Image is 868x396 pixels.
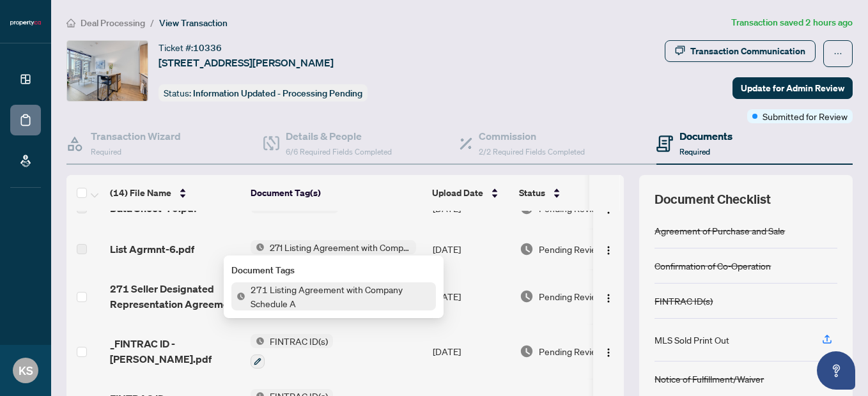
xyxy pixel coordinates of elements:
[741,78,844,98] span: Update for Admin Review
[539,344,603,358] span: Pending Review
[479,128,585,144] h4: Commission
[763,109,848,123] span: Submitted for Review
[265,240,416,254] span: 271 Listing Agreement with Company Schedule A
[833,49,842,58] span: ellipsis
[731,15,853,30] article: Transaction saved 2 hours ago
[520,289,534,303] img: Document Status
[603,245,614,255] img: Logo
[110,281,240,312] span: 271 Seller Designated Representation Agreement Authority to Offer for Sale - OREA_[DATE] 12_13_05...
[679,147,710,156] span: Required
[603,293,614,303] img: Logo
[286,147,392,156] span: 6/6 Required Fields Completed
[598,286,619,307] button: Logo
[428,270,515,324] td: [DATE]
[514,175,623,211] th: Status
[159,84,368,102] div: Status:
[251,334,333,369] button: Status IconFINTRAC ID(s)
[539,242,603,256] span: Pending Review
[159,55,334,70] span: [STREET_ADDRESS][PERSON_NAME]
[231,263,436,277] div: Document Tags
[150,15,154,30] li: /
[427,175,514,211] th: Upload Date
[690,41,805,61] div: Transaction Communication
[539,289,603,303] span: Pending Review
[67,41,148,101] img: IMG-N12260803_1.jpg
[265,334,333,348] span: FINTRAC ID(s)
[110,241,194,257] span: List Agrmnt-6.pdf
[193,42,222,54] span: 10336
[10,19,41,27] img: logo
[91,147,121,156] span: Required
[193,88,362,99] span: Information Updated - Processing Pending
[432,186,483,200] span: Upload Date
[520,344,534,358] img: Document Status
[598,239,619,259] button: Logo
[655,259,771,273] div: Confirmation of Co-Operation
[159,40,222,55] div: Ticket #:
[655,224,785,238] div: Agreement of Purchase and Sale
[817,351,855,390] button: Open asap
[598,341,619,362] button: Logo
[251,334,265,348] img: Status Icon
[655,294,713,308] div: FINTRAC ID(s)
[245,282,436,310] span: 271 Listing Agreement with Company Schedule A
[110,186,171,200] span: (14) File Name
[286,128,392,144] h4: Details & People
[428,229,515,270] td: [DATE]
[655,190,771,208] span: Document Checklist
[732,77,853,99] button: Update for Admin Review
[251,240,416,254] button: Status Icon271 Listing Agreement with Company Schedule A
[251,240,265,254] img: Status Icon
[91,128,181,144] h4: Transaction Wizard
[665,40,816,62] button: Transaction Communication
[428,324,515,379] td: [DATE]
[66,19,75,27] span: home
[245,175,427,211] th: Document Tag(s)
[19,362,33,379] span: KS
[81,17,145,29] span: Deal Processing
[159,17,228,29] span: View Transaction
[655,372,764,386] div: Notice of Fulfillment/Waiver
[519,186,545,200] span: Status
[231,289,245,303] img: Status Icon
[679,128,732,144] h4: Documents
[520,242,534,256] img: Document Status
[655,333,729,347] div: MLS Sold Print Out
[110,336,240,367] span: _FINTRAC ID - [PERSON_NAME].pdf
[105,175,245,211] th: (14) File Name
[479,147,585,156] span: 2/2 Required Fields Completed
[603,347,614,358] img: Logo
